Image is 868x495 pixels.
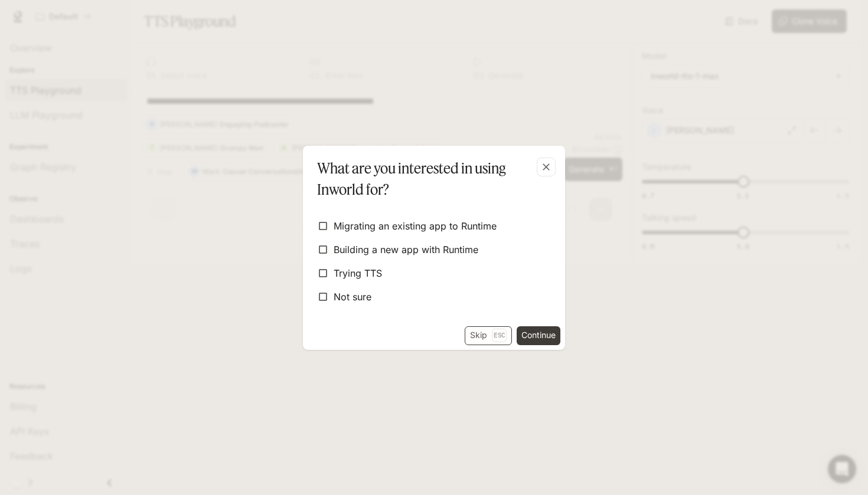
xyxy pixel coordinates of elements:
[334,266,382,280] span: Trying TTS
[317,158,546,200] p: What are you interested in using Inworld for?
[465,326,512,345] button: SkipEsc
[334,219,497,233] span: Migrating an existing app to Runtime
[492,329,507,342] p: Esc
[334,290,371,304] span: Not sure
[334,242,478,257] span: Building a new app with Runtime
[517,326,560,345] button: Continue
